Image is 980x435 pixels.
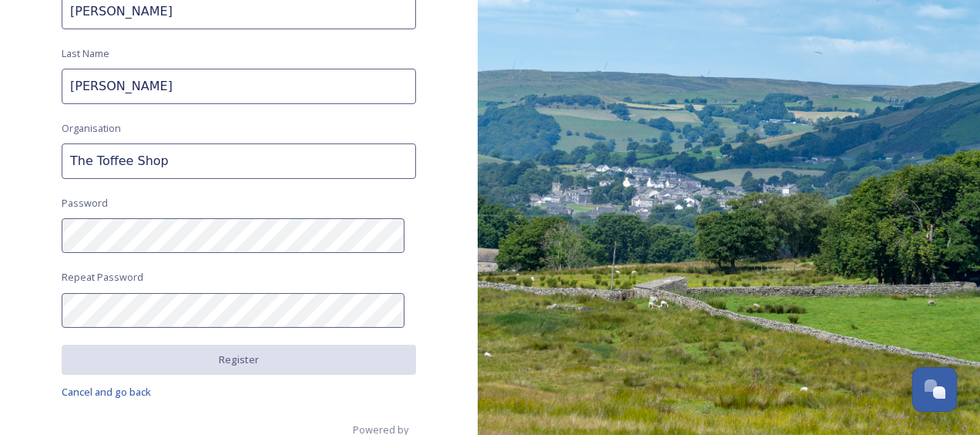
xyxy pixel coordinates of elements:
button: Open Chat [912,367,957,412]
input: Doe [62,69,416,104]
span: Organisation [62,121,121,136]
span: Password [62,196,108,211]
input: Acme Inc [62,143,416,179]
button: Register [62,345,416,375]
span: Last Name [62,46,109,61]
span: Cancel and go back [62,385,151,399]
span: Repeat Password [62,270,143,285]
